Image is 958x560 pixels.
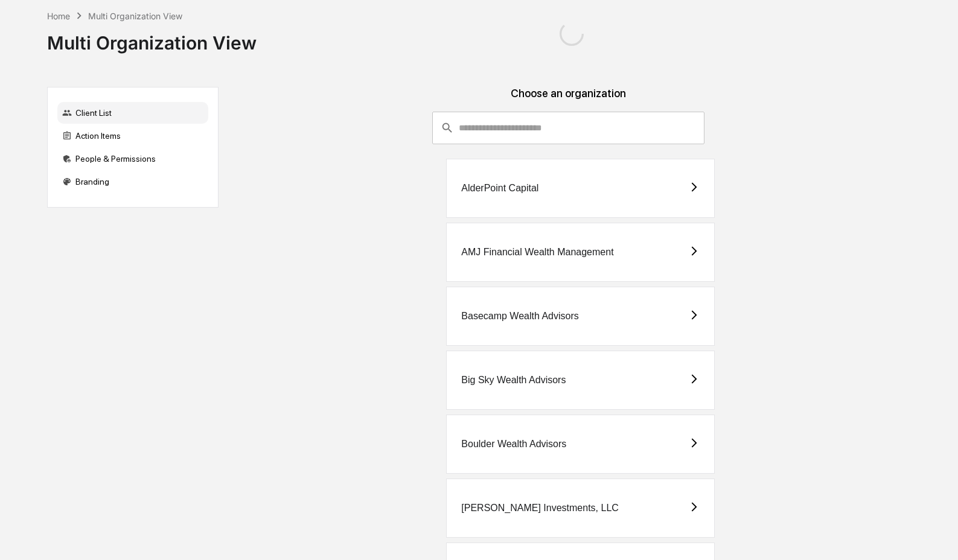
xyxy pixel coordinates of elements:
div: Big Sky Wealth Advisors [461,375,566,386]
div: AMJ Financial Wealth Management [461,247,613,258]
div: [PERSON_NAME] Investments, LLC [461,503,619,514]
div: Action Items [57,125,208,147]
div: Basecamp Wealth Advisors [461,311,578,322]
div: Home [47,11,70,21]
div: consultant-dashboard__filter-organizations-search-bar [432,112,704,144]
div: Multi Organization View [47,22,257,54]
div: Branding [57,171,208,192]
div: Multi Organization View [88,11,182,21]
div: AlderPoint Capital [461,183,538,194]
div: Choose an organization [228,87,909,112]
div: People & Permissions [57,148,208,170]
div: Client List [57,102,208,124]
div: Boulder Wealth Advisors [461,439,566,450]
